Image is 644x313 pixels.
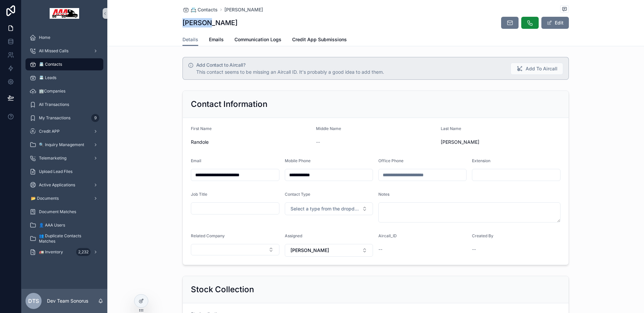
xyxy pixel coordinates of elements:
span: Active Applications [39,182,75,188]
span: Aircall_ID [378,233,397,238]
span: Job Title [191,192,207,197]
a: All Missed Calls [25,45,103,57]
a: 🔍 Inquiry Management [25,139,103,151]
span: Extension [472,158,490,163]
span: All Missed Calls [39,48,68,54]
span: Add To Aircall [526,65,557,72]
span: Communication Logs [234,36,281,43]
a: All Transactions [25,99,103,111]
span: Email [191,158,201,163]
span: -- [378,246,382,253]
span: Upload Lead Files [39,169,72,174]
div: scrollable content [21,27,107,267]
span: 🔍 Inquiry Management [39,142,84,147]
span: Credit APP [39,129,60,134]
div: 9 [91,114,99,122]
div: This contact seems to be missing an Aircall ID. It's probably a good idea to add them. [196,69,505,75]
span: DTS [28,297,39,305]
span: Contact Type [285,192,310,197]
span: 📇 Contacts [191,6,218,13]
span: Select a type from the dropdown [290,205,360,212]
span: My Transactions [39,115,70,121]
span: 📇 Contacts [39,62,62,67]
span: 📂 Documents [31,196,59,201]
a: 🏢Companies [25,85,103,97]
a: Emails [209,34,224,47]
a: [PERSON_NAME] [224,6,263,13]
span: 📇 Leads [39,75,56,80]
a: 👤 AAA Users [25,219,103,231]
span: Mobile Phone [285,158,311,163]
span: Created By [472,233,493,238]
h5: Add Contact to Aircall? [196,63,505,67]
a: Home [25,32,103,44]
button: Select Button [191,244,279,255]
h1: [PERSON_NAME] [182,18,237,27]
a: Credit APP [25,125,103,137]
a: My Transactions9 [25,112,103,124]
span: Notes [378,192,389,197]
a: Details [182,34,198,46]
button: Select Button [285,244,373,257]
span: [PERSON_NAME] [441,139,560,145]
button: Edit [541,17,569,29]
span: Details [182,36,198,43]
span: Middle Name [316,126,341,131]
a: 👥 Duplicate Contacts Matches [25,233,103,245]
span: 👤 AAA Users [39,223,65,228]
a: Communication Logs [234,34,281,47]
span: Credit App Submissions [292,36,347,43]
a: Upload Lead Files [25,166,103,178]
span: Telemarketing [39,155,66,161]
span: 🚛 Inventory [39,249,63,255]
a: Credit App Submissions [292,34,347,47]
span: First Name [191,126,212,131]
a: 📂 Documents [25,192,103,204]
span: Last Name [441,126,461,131]
span: -- [316,139,320,145]
span: -- [472,246,476,253]
h2: Contact Information [191,99,267,110]
a: 📇 Leads [25,72,103,84]
span: 👥 Duplicate Contacts Matches [39,233,97,244]
button: Add To Aircall [511,63,563,75]
span: Related Company [191,233,225,238]
a: 🚛 Inventory2,232 [25,246,103,258]
span: [PERSON_NAME] [290,247,329,254]
span: Assigned [285,233,302,238]
span: Office Phone [378,158,404,163]
span: All Transactions [39,102,69,107]
a: Active Applications [25,179,103,191]
p: Dev Team Sonorus [47,298,88,304]
a: 📇 Contacts [182,6,218,13]
span: Randole [191,139,311,145]
img: App logo [50,8,79,19]
span: Emails [209,36,224,43]
a: Document Matches [25,206,103,218]
h2: Stock Collection [191,284,254,295]
div: 2,232 [76,248,91,256]
span: 🏢Companies [39,88,65,94]
span: This contact seems to be missing an Aircall ID. It's probably a good idea to add them. [196,69,384,75]
a: 📇 Contacts [25,58,103,70]
a: Telemarketing [25,152,103,164]
button: Select Button [285,202,373,215]
span: Document Matches [39,209,76,214]
span: Home [39,35,50,40]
